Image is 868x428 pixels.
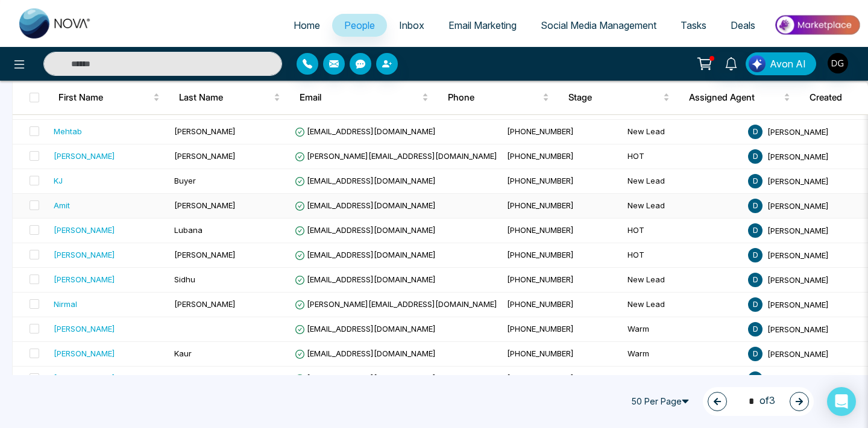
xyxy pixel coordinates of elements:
span: Avon AI [770,57,806,71]
div: Mehtab [54,125,82,137]
img: User Avatar [828,53,848,73]
span: Sidhu [174,274,195,284]
span: Deals [731,19,755,31]
span: [EMAIL_ADDRESS][DOMAIN_NAME] [295,324,436,333]
span: [PHONE_NUMBER] [507,373,574,383]
span: D [748,174,763,188]
span: D [748,248,763,262]
span: [PHONE_NUMBER] [507,324,574,333]
span: People [344,19,375,31]
div: [PERSON_NAME] [54,150,115,162]
span: Email [300,90,420,105]
span: [EMAIL_ADDRESS][DOMAIN_NAME] [295,126,436,136]
td: Warm [623,342,743,367]
span: [PHONE_NUMBER] [507,274,574,284]
a: People [332,14,387,37]
span: [PHONE_NUMBER] [507,250,574,259]
div: [PERSON_NAME] [54,249,115,261]
a: Inbox [387,14,436,37]
a: Tasks [668,14,719,37]
span: Buyer [174,176,196,185]
span: D [748,347,763,361]
span: [PERSON_NAME][EMAIL_ADDRESS][DOMAIN_NAME] [295,299,497,309]
span: [PERSON_NAME] [174,250,236,259]
span: [EMAIL_ADDRESS][DOMAIN_NAME] [295,200,436,210]
th: Phone [438,81,559,114]
span: [PERSON_NAME] [767,200,829,210]
span: Tasks [681,19,706,31]
a: Deals [719,14,767,37]
td: New Lead [623,293,743,317]
span: D [748,297,763,312]
a: Social Media Management [529,14,668,37]
a: Email Marketing [436,14,529,37]
td: Warm [623,317,743,342]
span: [PERSON_NAME] [767,299,829,309]
span: [EMAIL_ADDRESS][DOMAIN_NAME] [295,176,436,185]
div: [PERSON_NAME] [54,273,115,285]
span: 50 Per Page [626,392,698,411]
span: Assigned Agent [689,90,781,105]
span: Kaur [174,349,192,358]
span: [PERSON_NAME] [174,299,236,309]
span: D [748,125,763,139]
div: Amit [54,199,70,211]
span: [EMAIL_ADDRESS][DOMAIN_NAME] [295,274,436,284]
div: Nirmal [54,298,77,310]
span: D [748,371,763,386]
th: Stage [559,81,679,114]
span: [EMAIL_ADDRESS][DOMAIN_NAME] [295,349,436,358]
span: [PHONE_NUMBER] [507,176,574,185]
th: First Name [49,81,169,114]
span: [PERSON_NAME] [767,250,829,259]
a: Home [281,14,332,37]
span: Home [294,19,320,31]
span: [PERSON_NAME] [767,126,829,136]
span: First Name [58,90,151,105]
span: [PERSON_NAME] [174,126,236,136]
div: [PERSON_NAME] [54,224,115,236]
td: New Lead [623,194,743,219]
span: of 3 [741,393,775,409]
span: Stage [568,90,661,105]
span: D [748,223,763,238]
div: KJ [54,175,63,187]
span: [PERSON_NAME] [767,349,829,358]
td: HOT [623,243,743,268]
span: [PERSON_NAME] [767,225,829,235]
td: New Lead [623,169,743,194]
span: [PHONE_NUMBER] [507,126,574,136]
div: Open Intercom Messenger [827,387,856,416]
td: HOT [623,144,743,169]
span: Inbox [399,19,424,31]
div: [PERSON_NAME] [54,323,115,335]
span: Buyer [174,373,196,383]
span: [PHONE_NUMBER] [507,200,574,210]
span: [PERSON_NAME] [174,200,236,210]
th: Email [290,81,438,114]
span: [PERSON_NAME][EMAIL_ADDRESS][DOMAIN_NAME] [295,151,497,161]
span: [PHONE_NUMBER] [507,299,574,309]
img: Market-place.gif [773,11,861,39]
span: [EMAIL_ADDRESS][DOMAIN_NAME] [295,225,436,235]
span: [PERSON_NAME] [767,151,829,161]
img: Lead Flow [749,55,766,72]
th: Assigned Agent [679,81,800,114]
span: D [748,273,763,287]
span: D [748,199,763,213]
span: Social Media Management [541,19,656,31]
span: D [748,322,763,337]
span: [EMAIL_ADDRESS][DOMAIN_NAME] [295,373,436,383]
div: [PERSON_NAME] [54,347,115,359]
img: Nova CRM Logo [19,8,92,39]
span: [PERSON_NAME] [767,176,829,185]
span: [EMAIL_ADDRESS][DOMAIN_NAME] [295,250,436,259]
span: [PERSON_NAME] [767,373,829,383]
span: Lubana [174,225,203,235]
td: New Lead [623,268,743,293]
span: [PHONE_NUMBER] [507,349,574,358]
span: [PHONE_NUMBER] [507,225,574,235]
td: HOT [623,219,743,243]
span: [PERSON_NAME] [767,274,829,284]
td: New Lead [623,120,743,144]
